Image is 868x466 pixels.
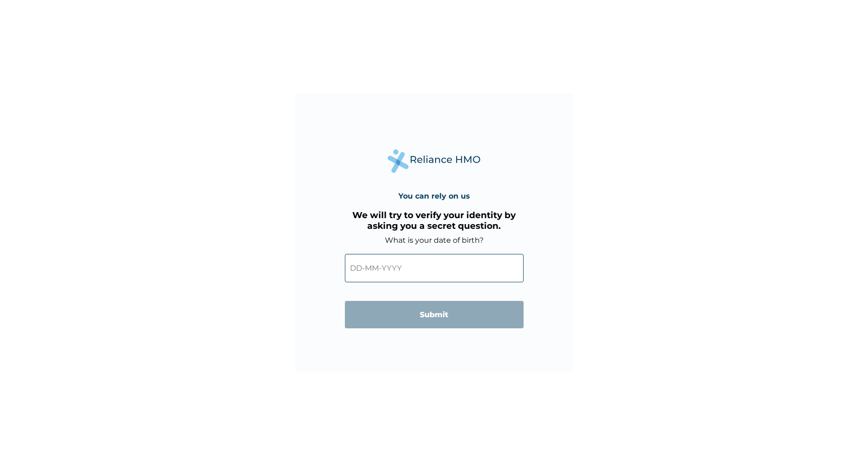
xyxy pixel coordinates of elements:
input: Submit [345,301,524,328]
h3: We will try to verify your identity by asking you a secret question. [345,210,524,231]
img: Reliance Health's Logo [388,149,481,173]
h4: You can rely on us [398,192,470,200]
label: What is your date of birth? [385,236,484,245]
input: DD-MM-YYYY [345,254,524,282]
